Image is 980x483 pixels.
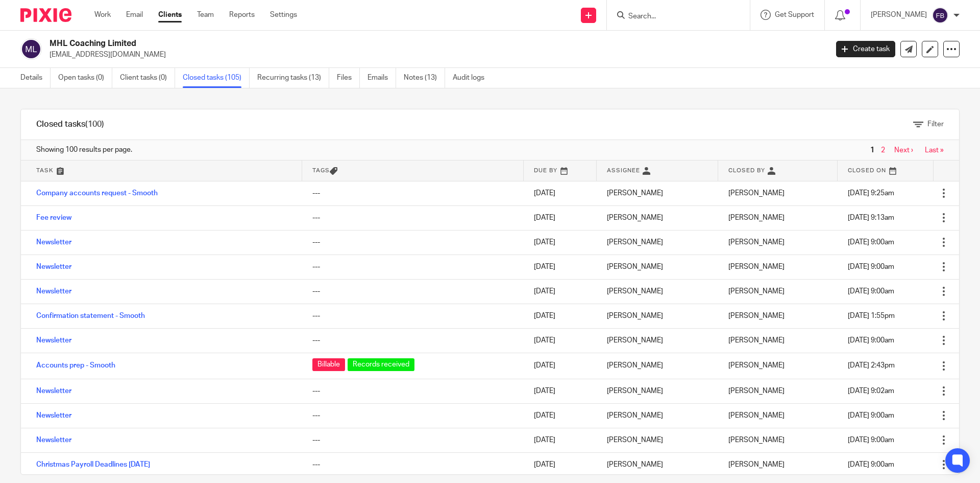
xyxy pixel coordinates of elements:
[848,412,894,419] span: [DATE] 9:00am
[36,145,132,155] span: Showing 100 results per page.
[836,41,895,57] a: Create task
[848,436,894,444] span: [DATE] 9:00am
[20,8,71,22] img: Pixie
[524,255,597,279] td: [DATE]
[524,205,597,230] td: [DATE]
[597,205,718,230] td: [PERSON_NAME]
[728,412,785,419] span: [PERSON_NAME]
[20,68,51,88] a: Details
[36,461,150,468] a: Christmas Payroll Deadlines [DATE]
[312,335,513,346] div: ---
[312,358,345,371] span: Billable
[871,10,927,20] p: [PERSON_NAME]
[126,10,143,20] a: Email
[524,353,597,379] td: [DATE]
[848,190,894,197] span: [DATE] 9:25am
[627,12,719,21] input: Search
[524,428,597,452] td: [DATE]
[848,239,894,246] span: [DATE] 9:00am
[183,68,250,88] a: Closed tasks (105)
[36,312,145,319] a: Confirmation statement - Smooth
[348,358,414,371] span: Records received
[85,120,104,128] span: (100)
[868,144,877,156] span: 1
[36,263,71,270] a: Newsletter
[728,312,785,319] span: [PERSON_NAME]
[524,379,597,403] td: [DATE]
[524,304,597,328] td: [DATE]
[524,279,597,304] td: [DATE]
[848,461,894,468] span: [DATE] 9:00am
[36,214,71,221] a: Fee review
[312,459,513,470] div: ---
[597,181,718,205] td: [PERSON_NAME]
[925,147,944,154] a: Last »
[894,147,913,154] a: Next ›
[312,237,513,247] div: ---
[453,68,492,88] a: Audit logs
[50,38,667,49] h2: MHL Coaching Limited
[312,188,513,198] div: ---
[848,387,894,395] span: [DATE] 9:02am
[270,10,297,20] a: Settings
[257,68,329,88] a: Recurring tasks (13)
[312,286,513,296] div: ---
[524,452,597,477] td: [DATE]
[597,452,718,477] td: [PERSON_NAME]
[36,337,71,344] a: Newsletter
[312,213,513,223] div: ---
[848,312,895,319] span: [DATE] 1:55pm
[728,337,785,344] span: [PERSON_NAME]
[728,461,785,468] span: [PERSON_NAME]
[597,230,718,255] td: [PERSON_NAME]
[597,328,718,353] td: [PERSON_NAME]
[36,362,115,369] a: Accounts prep - Smooth
[932,7,948,24] img: svg%3E
[36,190,158,197] a: Company accounts request - Smooth
[597,428,718,452] td: [PERSON_NAME]
[728,190,785,197] span: [PERSON_NAME]
[597,379,718,403] td: [PERSON_NAME]
[848,288,894,295] span: [DATE] 9:00am
[404,68,445,88] a: Notes (13)
[312,410,513,421] div: ---
[728,263,785,270] span: [PERSON_NAME]
[848,337,894,344] span: [DATE] 9:00am
[597,304,718,328] td: [PERSON_NAME]
[597,279,718,304] td: [PERSON_NAME]
[367,68,396,88] a: Emails
[36,119,104,130] h1: Closed tasks
[728,387,785,395] span: [PERSON_NAME]
[36,436,71,444] a: Newsletter
[312,435,513,445] div: ---
[58,68,112,88] a: Open tasks (0)
[848,214,894,221] span: [DATE] 9:13am
[597,353,718,379] td: [PERSON_NAME]
[728,288,785,295] span: [PERSON_NAME]
[927,121,944,128] span: Filter
[50,50,821,60] p: [EMAIL_ADDRESS][DOMAIN_NAME]
[197,10,214,20] a: Team
[524,181,597,205] td: [DATE]
[597,403,718,428] td: [PERSON_NAME]
[848,362,895,369] span: [DATE] 2:43pm
[20,38,42,60] img: svg%3E
[312,386,513,396] div: ---
[775,11,814,18] span: Get Support
[524,328,597,353] td: [DATE]
[881,147,885,154] a: 2
[94,10,111,20] a: Work
[36,412,71,419] a: Newsletter
[728,214,785,221] span: [PERSON_NAME]
[337,68,360,88] a: Files
[312,262,513,272] div: ---
[229,10,255,20] a: Reports
[302,160,524,181] th: Tags
[312,311,513,321] div: ---
[524,230,597,255] td: [DATE]
[597,255,718,279] td: [PERSON_NAME]
[36,239,71,246] a: Newsletter
[728,436,785,444] span: [PERSON_NAME]
[36,288,71,295] a: Newsletter
[728,362,785,369] span: [PERSON_NAME]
